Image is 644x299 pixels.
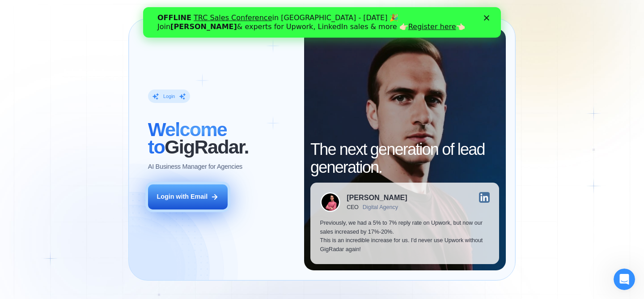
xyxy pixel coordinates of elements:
h2: ‍ GigRadar. [148,121,294,156]
button: Login with Email [148,184,228,209]
div: Login [163,93,175,99]
div: [PERSON_NAME] [347,194,407,201]
p: AI Business Manager for Agencies [148,162,242,171]
div: CEO [347,204,359,210]
div: Login with Email [157,192,208,201]
div: Закрити [341,8,350,13]
iframe: Intercom live chat банер [143,7,501,38]
iframe: Intercom live chat [614,269,635,290]
a: Register here [265,15,313,24]
span: Welcome to [148,119,227,158]
div: Digital Agency [363,204,398,210]
h2: The next generation of lead generation. [310,141,499,176]
p: Previously, we had a 5% to 7% reply rate on Upwork, but now our sales increased by 17%-20%. This ... [320,219,490,254]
